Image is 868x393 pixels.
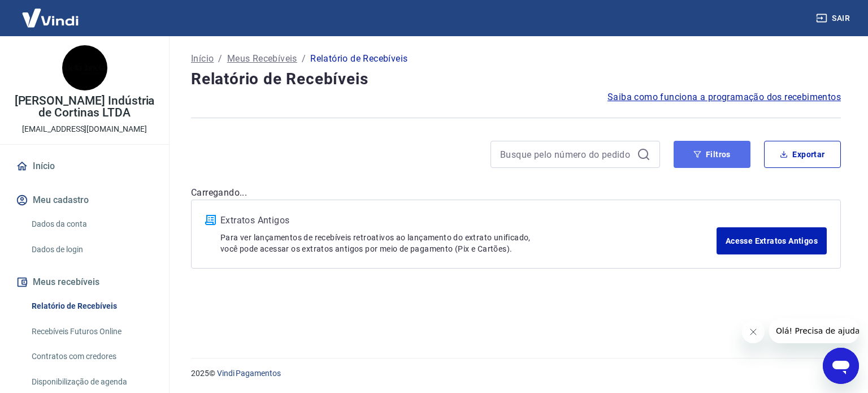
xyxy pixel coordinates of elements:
a: Recebíveis Futuros Online [27,320,155,343]
p: / [218,52,222,66]
a: Dados de login [27,238,155,261]
p: / [302,52,306,66]
a: Contratos com credores [27,345,155,368]
img: Vindi [14,1,87,35]
p: Relatório de Recebíveis [310,52,407,66]
a: Saiba como funciona a programação dos recebimentos [607,90,841,104]
a: Acesse Extratos Antigos [717,227,827,254]
iframe: Mensagem da empresa [769,318,859,343]
p: [EMAIL_ADDRESS][DOMAIN_NAME] [22,123,147,135]
span: Olá! Precisa de ajuda? [7,8,95,17]
button: Exportar [764,141,841,168]
input: Busque pelo número do pedido [500,146,632,163]
a: Relatório de Recebíveis [27,295,155,318]
h4: Relatório de Recebíveis [191,68,841,90]
p: Extratos Antigos [220,214,717,227]
button: Filtros [674,141,750,168]
a: Início [14,154,155,179]
p: [PERSON_NAME] Indústria de Cortinas LTDA [9,95,160,119]
a: Meus Recebíveis [227,52,297,66]
button: Meu cadastro [14,188,155,213]
a: Vindi Pagamentos [217,369,281,378]
a: Início [191,52,214,66]
iframe: Fechar mensagem [742,321,765,343]
iframe: Botão para abrir a janela de mensagens [823,348,859,384]
p: Para ver lançamentos de recebíveis retroativos ao lançamento do extrato unificado, você pode aces... [220,232,717,254]
img: ícone [205,215,216,225]
a: Dados da conta [27,213,155,236]
p: 2025 © [191,368,841,379]
button: Sair [814,8,854,29]
p: Carregando... [191,186,841,200]
button: Meus recebíveis [14,270,155,295]
img: a1c17a90-c127-4bbe-acbf-165098542f9b.jpeg [62,45,107,90]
